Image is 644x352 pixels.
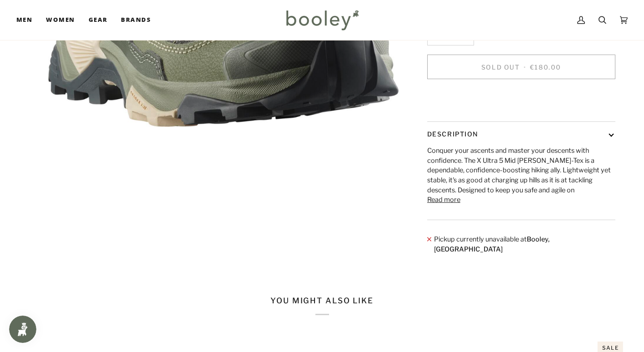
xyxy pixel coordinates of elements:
span: Brands [121,15,151,25]
span: Women [46,15,75,25]
p: Conquer your ascents and master your descents with confidence. The X Ultra 5 Mid [PERSON_NAME]-Te... [427,146,615,195]
img: Booley [282,7,362,33]
button: Sold Out • €180.00 [427,55,615,79]
p: Pickup currently unavailable at [434,235,615,254]
span: Sold Out [481,63,519,71]
iframe: Button to open loyalty program pop-up [9,316,36,343]
h2: You might also like [16,296,628,315]
button: Description [427,122,615,146]
span: • [522,63,528,71]
strong: Booley, [GEOGRAPHIC_DATA] [434,235,549,253]
span: €180.00 [530,63,561,71]
span: Gear [89,15,108,25]
span: Men [16,15,32,25]
button: Read more [427,195,460,205]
